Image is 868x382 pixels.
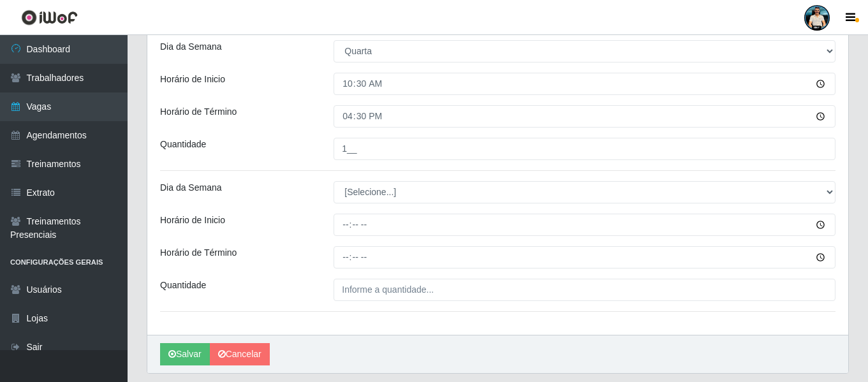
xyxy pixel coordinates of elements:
[160,246,237,260] label: Horário de Término
[334,246,835,268] input: 00:00
[160,214,225,227] label: Horário de Inicio
[160,279,206,292] label: Quantidade
[334,138,835,160] input: Informe a quantidade...
[334,73,835,95] input: 00:00
[210,343,270,365] a: Cancelar
[160,181,222,195] label: Dia da Semana
[21,10,78,26] img: CoreUI Logo
[160,138,206,151] label: Quantidade
[334,279,835,301] input: Informe a quantidade...
[160,73,225,86] label: Horário de Inicio
[160,343,210,365] button: Salvar
[160,40,222,54] label: Dia da Semana
[334,214,835,236] input: 00:00
[334,105,835,128] input: 00:00
[160,105,237,119] label: Horário de Término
